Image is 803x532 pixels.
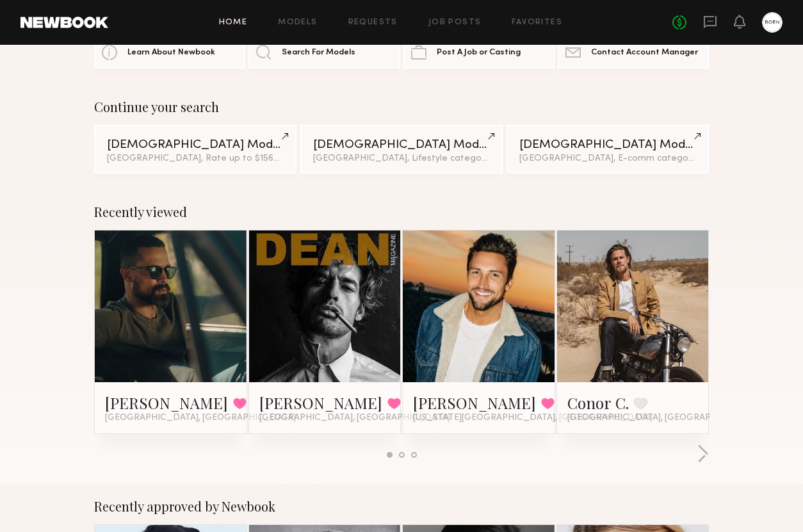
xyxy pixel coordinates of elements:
div: Recently viewed [94,204,709,220]
span: Post A Job or Casting [437,49,521,57]
span: [GEOGRAPHIC_DATA], [GEOGRAPHIC_DATA] [105,413,296,423]
div: [GEOGRAPHIC_DATA], E-comm category [519,154,696,163]
a: Post A Job or Casting [403,36,555,69]
div: [DEMOGRAPHIC_DATA] Models [519,139,696,151]
a: Models [278,19,317,27]
a: Requests [348,19,398,27]
div: Continue your search [94,99,709,115]
a: Learn About Newbook [94,36,245,69]
div: [GEOGRAPHIC_DATA], Lifestyle category [313,154,490,163]
a: Job Posts [428,19,482,27]
a: Favorites [512,19,562,27]
a: Contact Account Manager [558,36,709,69]
span: [GEOGRAPHIC_DATA], [GEOGRAPHIC_DATA] [259,413,450,423]
div: [GEOGRAPHIC_DATA], Rate up to $156 [107,154,284,163]
a: Search For Models [248,36,400,69]
a: [PERSON_NAME] [105,392,228,413]
a: [DEMOGRAPHIC_DATA] Models[GEOGRAPHIC_DATA], Rate up to $156&2other filters [94,125,296,173]
a: [DEMOGRAPHIC_DATA] Models[GEOGRAPHIC_DATA], Lifestyle category&3other filters [300,125,503,173]
div: [DEMOGRAPHIC_DATA] Models [313,139,490,151]
a: [DEMOGRAPHIC_DATA] Models[GEOGRAPHIC_DATA], E-comm category [507,125,709,173]
span: [US_STATE][GEOGRAPHIC_DATA], [GEOGRAPHIC_DATA] [413,413,653,423]
div: Recently approved by Newbook [94,499,709,514]
div: [DEMOGRAPHIC_DATA] Models [107,139,284,151]
a: Conor C. [567,392,629,413]
span: Learn About Newbook [127,49,215,57]
span: Search For Models [282,49,355,57]
a: [PERSON_NAME] [413,392,536,413]
span: Contact Account Manager [591,49,698,57]
a: [PERSON_NAME] [259,392,382,413]
a: Home [219,19,248,27]
span: & 3 other filter s [489,154,550,163]
span: [GEOGRAPHIC_DATA], [GEOGRAPHIC_DATA] [567,413,758,423]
